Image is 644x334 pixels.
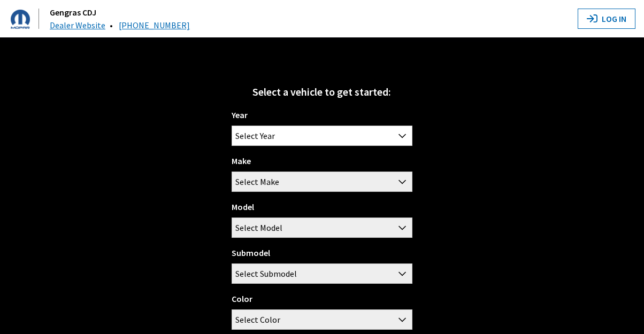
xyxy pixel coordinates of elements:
[232,218,412,238] span: Select Model
[232,172,412,192] span: Select Make
[235,310,280,329] span: Select Color
[11,9,48,29] a: Gengras CDJ logo
[232,263,412,284] span: Select Submodel
[232,292,252,305] label: Color
[232,309,412,330] span: Select Color
[578,9,635,29] button: Log In
[235,264,297,283] span: Select Submodel
[235,218,282,237] span: Select Model
[110,20,113,30] span: •
[232,154,251,167] label: Make
[235,126,275,145] span: Select Year
[232,108,248,121] label: Year
[11,10,30,29] img: Dashboard
[232,200,254,213] label: Model
[232,218,411,237] span: Select Model
[235,172,279,191] span: Select Make
[119,20,190,30] a: [PHONE_NUMBER]
[50,7,96,18] a: Gengras CDJ
[232,246,270,259] label: Submodel
[232,84,412,100] div: Select a vehicle to get started:
[232,310,411,329] span: Select Color
[232,126,412,146] span: Select Year
[232,126,411,145] span: Select Year
[50,20,105,30] a: Dealer Website
[232,264,411,283] span: Select Submodel
[232,172,411,191] span: Select Make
